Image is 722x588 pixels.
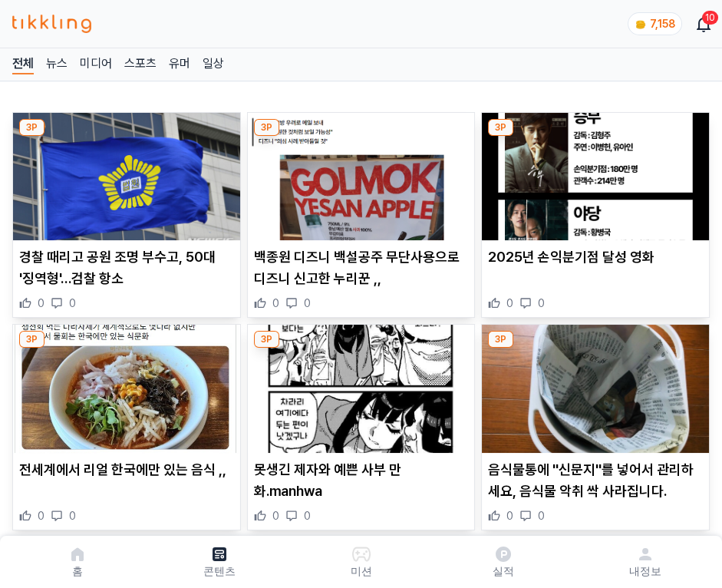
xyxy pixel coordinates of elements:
a: 유머 [169,55,190,74]
img: 경찰 때리고 공원 조명 부수고, 50대 '징역형'…검찰 항소 [13,113,240,240]
span: 0 [506,508,513,524]
span: 0 [38,508,45,524]
a: 미디어 [80,55,112,74]
button: 미션 [290,542,432,582]
span: 0 [304,296,311,311]
a: 실적 [432,542,574,582]
span: 0 [304,508,311,524]
div: 3P 못생긴 제자와 예쁜 사부 만화.manhwa 못생긴 제자와 예쁜 사부 만화.manhwa 0 0 [247,324,476,530]
div: 3P 2025년 손익분기점 달성 영화 2025년 손익분기점 달성 영화 0 0 [481,112,710,318]
p: 홈 [72,563,83,579]
div: 3P 경찰 때리고 공원 조명 부수고, 50대 '징역형'…검찰 항소 경찰 때리고 공원 조명 부수고, 50대 '징역형'…검찰 항소 0 0 [12,112,241,318]
div: 3P [19,331,45,348]
p: 내정보 [629,563,661,579]
img: 2025년 손익분기점 달성 영화 [482,113,709,240]
div: 3P 전세계에서 리얼 한국에만 있는 음식 ,, 전세계에서 리얼 한국에만 있는 음식 ,, 0 0 [12,324,241,530]
div: 3P [254,331,279,348]
div: 10 [702,11,718,25]
img: 음식물통에 ''신문지''를 넣어서 관리하세요, 음식물 악취 싹 사라집니다. [482,325,709,452]
p: 못생긴 제자와 예쁜 사부 만화.manhwa [254,459,469,502]
p: 경찰 때리고 공원 조명 부수고, 50대 '징역형'…검찰 항소 [19,246,234,289]
div: 3P 백종원 디즈니 백설공주 무단사용으로 디즈니 신고한 누리꾼 ,, 백종원 디즈니 백설공주 무단사용으로 디즈니 신고한 누리꾼 ,, 0 0 [247,112,476,318]
a: 홈 [6,542,148,582]
p: 실적 [493,563,514,579]
img: 미션 [352,545,371,563]
a: 10 [697,15,710,33]
div: 3P [488,119,513,136]
img: 백종원 디즈니 백설공주 무단사용으로 디즈니 신고한 누리꾼 ,, [248,113,475,240]
span: 0 [69,508,76,524]
span: 0 [272,296,279,311]
img: 못생긴 제자와 예쁜 사부 만화.manhwa [248,325,475,452]
div: 3P [19,119,45,136]
a: 내정보 [574,542,716,582]
div: 3P [254,119,279,136]
img: 전세계에서 리얼 한국에만 있는 음식 ,, [13,325,240,452]
p: 전세계에서 리얼 한국에만 있는 음식 ,, [19,459,234,481]
a: 콘텐츠 [148,542,290,582]
a: 뉴스 [46,55,68,74]
a: 전체 [12,55,34,74]
span: 0 [38,296,45,311]
img: coin [635,18,647,31]
a: coin 7,158 [628,12,679,35]
span: 0 [272,508,279,524]
span: 0 [538,296,545,311]
p: 백종원 디즈니 백설공주 무단사용으로 디즈니 신고한 누리꾼 ,, [254,246,469,289]
p: 콘텐츠 [203,563,236,579]
p: 2025년 손익분기점 달성 영화 [488,246,703,268]
div: 3P 음식물통에 ''신문지''를 넣어서 관리하세요, 음식물 악취 싹 사라집니다. 음식물통에 ''신문지''를 넣어서 관리하세요, 음식물 악취 싹 사라집니다. 0 0 [481,324,710,530]
span: 0 [538,508,545,524]
span: 0 [506,296,513,311]
img: 티끌링 [12,15,91,33]
p: 미션 [351,563,372,579]
a: 스포츠 [124,55,157,74]
span: 0 [69,296,76,311]
p: 음식물통에 ''신문지''를 넣어서 관리하세요, 음식물 악취 싹 사라집니다. [488,459,703,502]
div: 3P [488,331,513,348]
span: 7,158 [650,18,675,30]
a: 일상 [203,55,224,74]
